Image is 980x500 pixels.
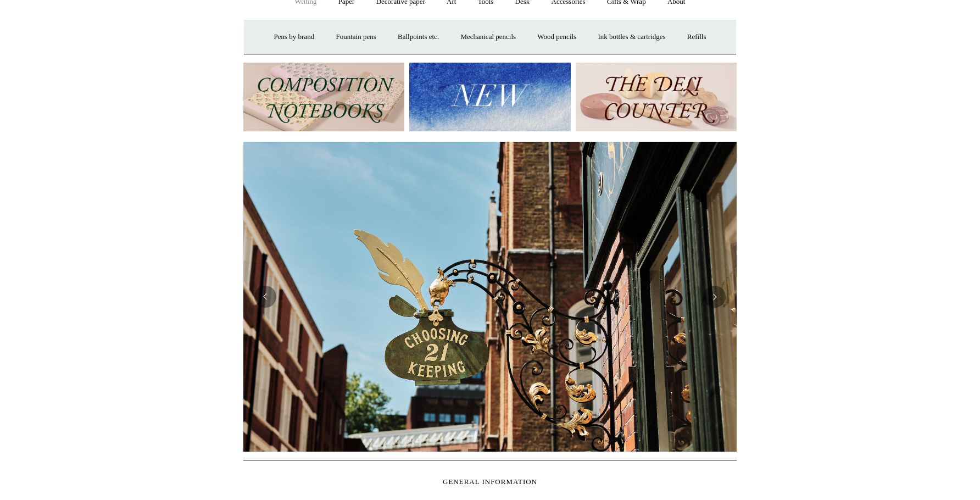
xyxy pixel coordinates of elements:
img: Copyright Choosing Keeping 20190711 LS Homepage 7.jpg__PID:4c49fdcc-9d5f-40e8-9753-f5038b35abb7 [243,142,737,452]
img: 202302 Composition ledgers.jpg__PID:69722ee6-fa44-49dd-a067-31375e5d54ec [243,63,404,131]
a: Refills [677,23,716,52]
button: Next [704,286,726,308]
a: Wood pencils [527,23,586,52]
img: The Deli Counter [576,63,737,131]
a: Ballpoints etc. [388,23,449,52]
a: Pens by brand [264,23,325,52]
button: Page 1 [468,449,479,452]
a: Mechanical pencils [450,23,526,52]
span: GENERAL INFORMATION [443,477,537,486]
a: Fountain pens [326,23,386,52]
button: Page 2 [485,449,495,452]
button: Page 3 [501,449,512,452]
button: Previous [254,286,276,308]
img: New.jpg__PID:f73bdf93-380a-4a35-bcfe-7823039498e1 [409,63,570,131]
a: Ink bottles & cartridges [588,23,675,52]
